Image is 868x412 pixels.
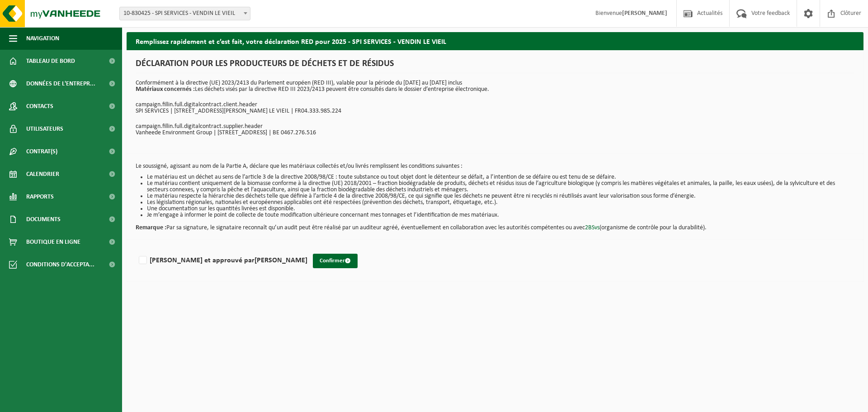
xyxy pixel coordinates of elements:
[119,7,250,20] span: 10-830425 - SPI SERVICES - VENDIN LE VIEIL
[120,7,250,20] span: 10-830425 - SPI SERVICES - VENDIN LE VIEIL
[136,102,854,108] p: campaign.fillin.full.digitalcontract.client.header
[136,163,854,170] p: Le soussigné, agissant au nom de la Partie A, déclare que les matériaux collectés et/ou livrés re...
[147,206,854,212] li: Une documentation sur les quantités livrées est disponible.
[147,193,854,199] li: Le matériau respecte la hiérarchie des déchets telle que définie à l’article 4 de la directive 20...
[26,231,80,253] span: Boutique en ligne
[136,130,854,136] p: Vanheede Environment Group | [STREET_ADDRESS] | BE 0467.276.516
[127,32,863,50] h2: Remplissez rapidement et c’est fait, votre déclaration RED pour 2025 - SPI SERVICES - VENDIN LE V...
[147,180,854,193] li: Le matériau contient uniquement de la biomasse conforme à la directive (UE) 2018/2001 – fraction ...
[26,72,95,95] span: Données de l'entrepr...
[136,59,854,73] h1: DÉCLARATION POUR LES PRODUCTEURS DE DÉCHETS ET DE RÉSIDUS
[136,108,854,114] p: SPI SERVICES | [STREET_ADDRESS][PERSON_NAME] LE VIEIL | FR04.333.985.224
[26,208,61,231] span: Documents
[622,10,667,17] strong: [PERSON_NAME]
[136,218,854,231] p: Par sa signature, le signataire reconnaît qu’un audit peut être réalisé par un auditeur agréé, év...
[26,27,59,50] span: Navigation
[26,253,94,276] span: Conditions d'accepta...
[136,224,166,231] strong: Remarque :
[147,199,854,206] li: Les législations régionales, nationales et européennes applicables ont été respectées (prévention...
[136,86,195,93] strong: Matériaux concernés :
[26,50,75,72] span: Tableau de bord
[26,185,54,208] span: Rapports
[137,254,307,267] label: [PERSON_NAME] et approuvé par
[585,224,599,231] a: 2BSvs
[26,140,57,163] span: Contrat(s)
[26,163,59,185] span: Calendrier
[147,212,854,218] li: Je m’engage à informer le point de collecte de toute modification ultérieure concernant mes tonna...
[136,80,854,93] p: Conformément à la directive (UE) 2023/2413 du Parlement européen (RED III), valable pour la pério...
[136,123,854,130] p: campaign.fillin.full.digitalcontract.supplier.header
[147,174,854,180] li: Le matériau est un déchet au sens de l’article 3 de la directive 2008/98/CE : toute substance ou ...
[26,95,53,118] span: Contacts
[26,118,63,140] span: Utilisateurs
[313,254,358,268] button: Confirmer
[255,257,307,264] strong: [PERSON_NAME]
